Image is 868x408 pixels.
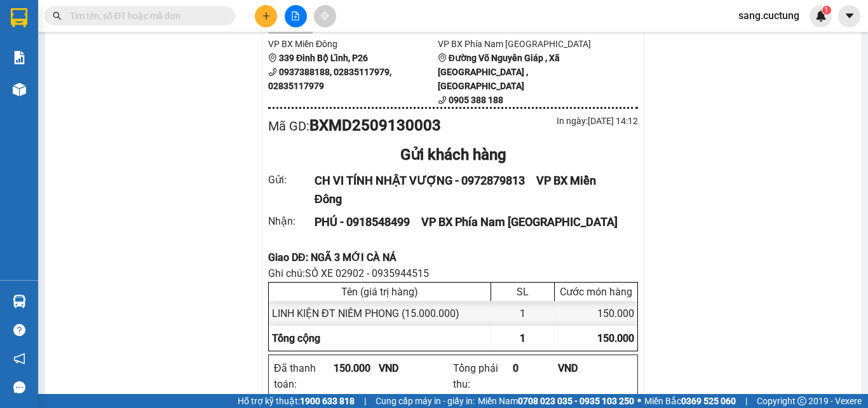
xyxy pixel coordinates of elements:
[11,8,27,27] img: logo-vxr
[797,397,806,405] span: copyright
[644,394,736,408] span: Miền Bắc
[315,172,623,208] div: CH VI TÍNH NHẬT VƯỢNG - 0972879813 VP BX Miền Đông
[315,213,623,231] div: PHÚ - 0918548499 VP BX Phía Nam [GEOGRAPHIC_DATA]
[255,5,277,27] button: plus
[13,51,26,64] img: solution-icon
[268,37,438,51] li: VP BX Miền Đông
[272,332,320,344] span: Tổng cộng
[438,37,607,51] li: VP BX Phía Nam [GEOGRAPHIC_DATA]
[558,360,603,376] div: VND
[438,53,560,91] b: Đường Võ Nguyên Giáp , Xã [GEOGRAPHIC_DATA] , [GEOGRAPHIC_DATA]
[13,381,25,393] span: message
[70,9,220,23] input: Tìm tên, số ĐT hoặc mã đơn
[88,54,169,96] li: VP Quản lý VP [GEOGRAPHIC_DATA] xe Limousine
[13,353,25,365] span: notification
[268,67,391,91] b: 0937388188, 02835117979, 02835117979
[285,5,307,27] button: file-add
[272,286,487,298] div: Tên (giá trị hàng)
[555,301,637,326] div: 150.000
[279,53,368,63] b: 339 Đinh Bộ Lĩnh, P26
[334,360,379,376] div: 150.000
[53,11,62,20] span: search
[824,6,829,15] span: 1
[6,71,15,80] span: environment
[822,6,831,15] sup: 1
[491,301,555,326] div: 1
[6,6,184,31] li: Cúc Tùng
[453,360,513,392] div: Tổng phải thu :
[268,67,277,76] span: phone
[438,95,447,104] span: phone
[728,8,810,24] span: sang.cuctung
[379,360,424,376] div: VND
[13,83,26,96] img: warehouse-icon
[314,5,336,27] button: aim
[268,265,638,281] div: Ghi chú: SỐ XE 02902 - 0935944515
[815,10,827,22] img: icon-new-feature
[364,394,366,408] span: |
[376,394,475,408] span: Cung cấp máy in - giấy in:
[838,5,860,27] button: caret-down
[518,396,634,406] strong: 0708 023 035 - 0935 103 250
[13,295,26,308] img: warehouse-icon
[453,114,638,128] div: In ngày: [DATE] 14:12
[238,394,355,408] span: Hỗ trợ kỹ thuật:
[320,11,329,20] span: aim
[309,116,441,134] b: BXMD2509130003
[637,398,641,404] span: ⚪️
[745,394,747,408] span: |
[272,307,459,320] span: LINH KIỆN ĐT NIÊM PHONG (15.000.000)
[268,250,638,265] div: Giao DĐ: NGÃ 3 MỚI CÀ NÁ
[262,11,271,20] span: plus
[291,11,300,20] span: file-add
[597,332,634,344] span: 150.000
[520,332,526,344] span: 1
[494,286,551,298] div: SL
[513,360,558,376] div: 0
[268,53,277,62] span: environment
[274,360,334,392] div: Đã thanh toán :
[438,53,447,62] span: environment
[844,10,855,22] span: caret-down
[681,396,736,406] strong: 0369 525 060
[478,394,634,408] span: Miền Nam
[268,118,309,134] span: Mã GD :
[6,70,67,94] b: 339 Đinh Bộ Lĩnh, P26
[13,324,25,336] span: question-circle
[449,95,503,105] b: 0905 388 188
[268,143,638,167] div: Gửi khách hàng
[6,54,88,68] li: VP BX Miền Đông
[300,396,355,406] strong: 1900 633 818
[268,172,315,188] div: Gửi :
[558,286,634,298] div: Cước món hàng
[268,213,315,229] div: Nhận :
